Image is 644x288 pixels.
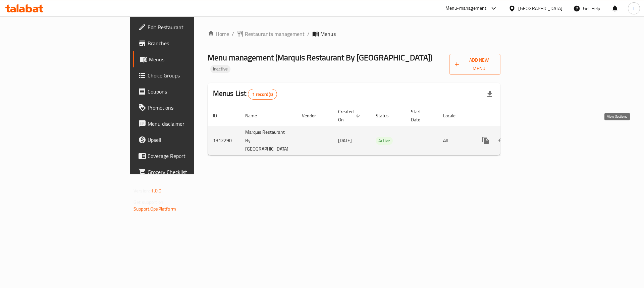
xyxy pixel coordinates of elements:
[208,30,500,38] nav: breadcrumb
[133,83,238,100] a: Coupons
[133,35,238,51] a: Branches
[133,116,238,132] a: Menu disclaimer
[445,4,487,12] div: Menu-management
[245,30,305,38] span: Restaurants management
[482,86,498,102] div: Export file
[240,126,297,155] td: Marquis Restaurant By [GEOGRAPHIC_DATA]
[213,89,277,100] h2: Menus List
[376,137,393,145] span: Active
[133,164,238,180] a: Grocery Checklist
[248,91,277,98] span: 1 record(s)
[148,23,232,31] span: Edit Restaurant
[148,39,232,47] span: Branches
[148,152,232,160] span: Coverage Report
[449,54,500,75] button: Add New Menu
[478,132,494,149] button: more
[148,71,232,79] span: Choice Groups
[406,126,438,155] td: -
[411,108,430,124] span: Start Date
[307,30,310,38] li: /
[151,186,161,195] span: 1.0.0
[248,89,277,100] div: Total records count
[133,51,238,67] a: Menus
[133,198,164,207] span: Get support on:
[338,136,352,145] span: [DATE]
[149,55,232,63] span: Menus
[133,19,238,35] a: Edit Restaurant
[148,136,232,144] span: Upsell
[494,132,510,149] button: Change Status
[148,168,232,176] span: Grocery Checklist
[133,132,238,148] a: Upsell
[245,112,266,120] span: Name
[302,112,325,120] span: Vendor
[455,56,495,73] span: Add New Menu
[148,104,232,112] span: Promotions
[133,67,238,83] a: Choice Groups
[518,5,562,12] div: [GEOGRAPHIC_DATA]
[443,112,464,120] span: Locale
[133,148,238,164] a: Coverage Report
[376,112,397,120] span: Status
[237,30,305,38] a: Restaurants management
[438,126,472,155] td: All
[472,106,547,126] th: Actions
[376,137,393,145] div: Active
[213,112,226,120] span: ID
[208,106,547,156] table: enhanced table
[133,186,150,195] span: Version:
[133,205,176,213] a: Support.OpsPlatform
[133,100,238,116] a: Promotions
[338,108,362,124] span: Created On
[148,120,232,128] span: Menu disclaimer
[148,88,232,96] span: Coupons
[208,50,432,65] span: Menu management ( Marquis Restaurant By [GEOGRAPHIC_DATA] )
[633,5,634,12] span: I
[320,30,336,38] span: Menus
